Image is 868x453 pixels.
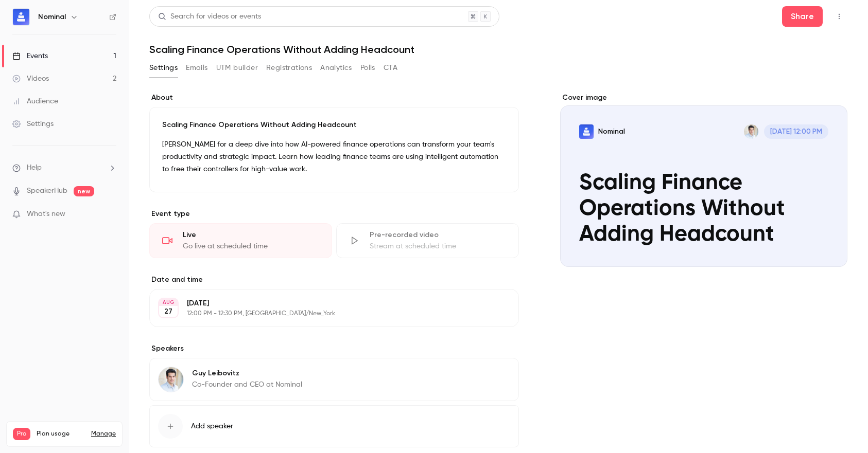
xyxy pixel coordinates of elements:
[162,120,506,130] p: Scaling Finance Operations Without Adding Headcount
[384,60,397,76] button: CTA
[186,60,207,76] button: Emails
[27,209,65,220] span: What's new
[370,230,506,240] div: Pre-recorded video
[216,60,258,76] button: UTM builder
[183,230,319,240] div: Live
[149,93,519,103] label: About
[336,223,519,258] div: Pre-recorded videoStream at scheduled time
[38,12,66,22] h6: Nominal
[159,299,178,306] div: AUG
[192,368,302,378] p: Guy Leibovitz
[187,310,464,318] p: 12:00 PM - 12:30 PM, [GEOGRAPHIC_DATA]/New_York
[149,343,519,354] label: Speakers
[12,96,58,106] div: Audience
[12,119,54,129] div: Settings
[320,60,352,76] button: Analytics
[192,379,302,390] p: Co-Founder and CEO at Nominal
[149,358,519,401] div: Guy LeibovitzGuy LeibovitzCo-Founder and CEO at Nominal
[183,241,319,251] div: Go live at scheduled time
[360,60,375,76] button: Polls
[12,51,48,61] div: Events
[560,93,847,103] label: Cover image
[74,186,94,196] span: new
[164,306,172,317] p: 27
[370,241,506,251] div: Stream at scheduled time
[149,60,178,76] button: Settings
[191,421,233,431] span: Add speaker
[149,223,332,258] div: LiveGo live at scheduled time
[187,298,464,309] p: [DATE]
[149,209,519,219] p: Event type
[12,74,49,84] div: Videos
[13,9,29,25] img: Nominal
[162,138,506,175] p: [PERSON_NAME] for a deep dive into how AI-powered finance operations can transform your team's pr...
[91,430,116,438] a: Manage
[266,60,312,76] button: Registrations
[27,186,67,196] a: SpeakerHub
[782,6,823,27] button: Share
[149,43,847,56] h1: Scaling Finance Operations Without Adding Headcount
[149,405,519,447] button: Add speaker
[560,93,847,267] section: Cover image
[149,275,519,285] label: Date and time
[13,428,30,440] span: Pro
[37,430,85,438] span: Plan usage
[12,162,116,173] li: help-dropdown-opener
[159,367,183,392] img: Guy Leibovitz
[158,11,261,22] div: Search for videos or events
[27,162,42,173] span: Help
